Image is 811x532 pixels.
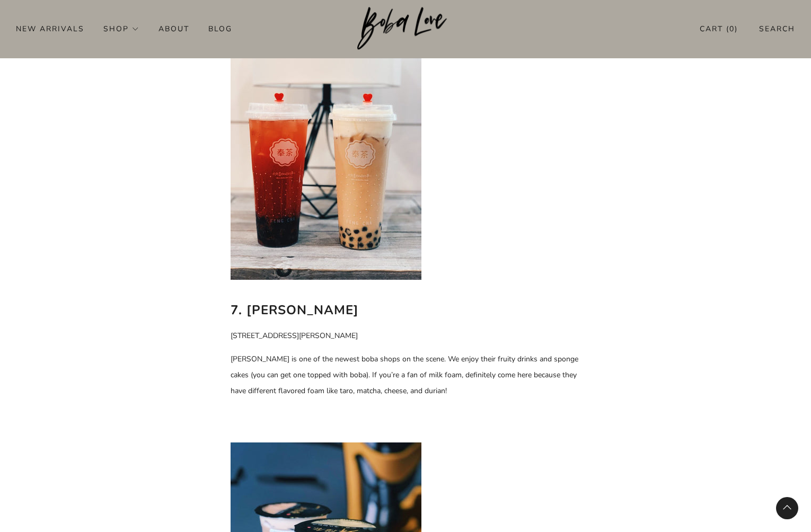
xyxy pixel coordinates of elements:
[158,20,189,37] a: About
[16,20,84,37] a: New Arrivals
[700,20,738,38] a: Cart
[231,351,580,399] p: [PERSON_NAME] is one of the newest boba shops on the scene. We enjoy their fruity drinks and spon...
[759,20,795,38] a: Search
[231,328,580,344] p: [STREET_ADDRESS][PERSON_NAME]
[357,7,454,50] img: Boba Love
[729,24,735,34] items-count: 0
[231,25,421,280] img: Feng Cha
[231,302,359,318] b: 7. [PERSON_NAME]
[103,20,139,37] a: Shop
[208,20,232,37] a: Blog
[776,497,798,519] back-to-top-button: Back to top
[357,7,454,51] a: Boba Love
